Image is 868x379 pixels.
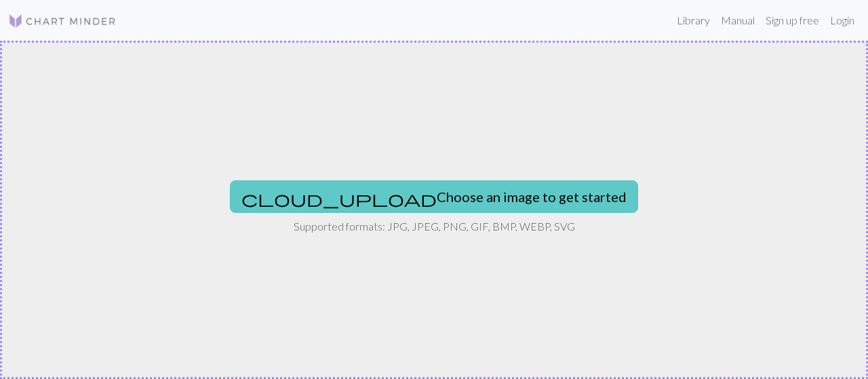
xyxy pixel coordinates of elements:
[760,7,825,34] a: Sign up free
[241,189,437,208] span: cloud_upload
[230,180,638,213] button: Choose an image to get started
[294,218,575,235] p: Supported formats: JPG, JPEG, PNG, GIF, BMP, WEBP, SVG
[715,7,760,34] a: Manual
[8,13,117,29] img: Logo
[671,7,715,34] a: Library
[825,7,860,34] a: Login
